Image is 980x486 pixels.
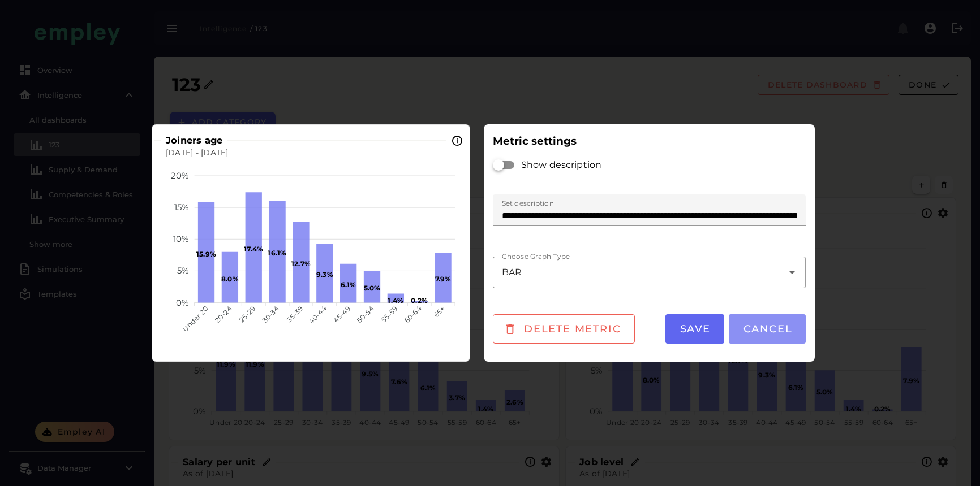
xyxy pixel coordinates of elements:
[176,297,189,307] tspan: 0%
[355,304,375,324] tspan: 50-54
[679,323,711,335] span: Save
[432,304,446,319] tspan: 65+
[380,304,399,324] tspan: 55-59
[213,304,233,324] tspan: 20-24
[523,323,621,335] span: Delete metric
[171,170,189,181] tspan: 20%
[332,304,352,324] tspan: 45-49
[665,314,724,344] button: Save
[493,314,635,344] button: Delete metric
[402,304,423,324] tspan: 60-64
[173,233,189,244] tspan: 10%
[260,304,281,324] tspan: 30-34
[161,134,227,147] h3: Joiners age
[177,265,189,276] tspan: 5%
[502,266,522,279] span: BAR
[180,304,210,333] tspan: Under 20
[742,323,792,335] span: Cancel
[493,133,806,149] h3: Metric settings
[307,304,328,326] tspan: 40-44
[174,202,189,212] tspan: 15%
[515,149,601,181] label: Show description
[238,304,257,324] tspan: 25-29
[729,314,806,344] button: Cancel
[285,304,304,324] tspan: 35-39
